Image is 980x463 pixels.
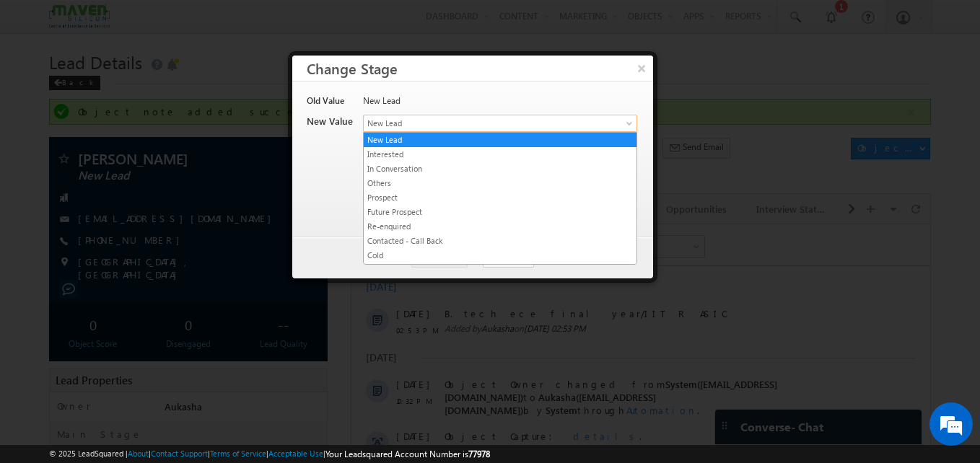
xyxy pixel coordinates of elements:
a: Portal Link Shared [364,263,636,276]
span: 77978 [468,449,490,459]
div: [DATE] [14,56,61,69]
span: New Lead [364,117,589,130]
button: × [630,56,653,81]
div: [DATE] [14,127,61,140]
a: Contact Support [151,449,208,458]
span: 10:29 PM [45,222,88,235]
span: 02:53 PM [45,100,88,113]
div: Sales Activity,Program,Email Bounced,Email Link Clicked,Email Marked Spam & 72 more.. [72,12,180,33]
span: Object Owner changed from to by through . [93,154,426,192]
span: 10:32 PM [45,170,88,183]
a: Prospect [364,191,636,204]
span: © 2025 LeadSquared | | | | | [49,447,490,461]
span: Aukasha [130,99,162,110]
a: Interested [364,148,636,161]
span: System([EMAIL_ADDRESS][DOMAIN_NAME]) [93,154,426,179]
a: Re-enquired [364,220,636,233]
span: Automation [275,180,346,192]
div: New Value [307,115,354,135]
span: [DATE] [45,83,77,96]
a: About [128,449,149,458]
em: Start Chat [196,360,262,379]
a: Cold [364,249,636,262]
a: New Lead [364,133,636,146]
a: Terms of Service [210,449,266,458]
img: d_60004797649_company_0_60004797649 [25,76,61,94]
div: New Lead [363,94,636,115]
a: Future Prospect [364,206,636,219]
span: [DATE] [45,154,77,167]
a: Contacted - Call Back [364,234,636,247]
span: [DATE] 02:53 PM [172,99,235,110]
span: System [194,180,226,192]
a: In Conversation [364,162,636,175]
h3: Change Stage [307,56,653,81]
a: Others [364,177,636,190]
div: 77 Selected [76,16,117,29]
span: Aukasha([EMAIL_ADDRESS][DOMAIN_NAME]) [93,167,305,192]
div: Old Value [307,94,354,115]
span: Added by on [93,98,517,111]
span: Activity Type [14,11,64,32]
textarea: Type your message and hit 'Enter' [19,133,263,348]
span: Object Capture: [93,206,210,218]
span: Your Leadsquared Account Number is [325,449,490,459]
div: All Time [248,16,277,29]
div: Minimize live chat window [237,7,271,42]
div: Chat with us now [75,76,242,94]
div: . [93,206,517,219]
span: B. tech ece final year/IIT R ASIC [93,83,517,96]
a: Acceptable Use [268,449,323,458]
span: Time [217,11,237,32]
a: New Lead [363,115,637,132]
span: [DATE] [45,206,77,219]
span: details [222,206,288,218]
ul: New Lead [363,132,637,265]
